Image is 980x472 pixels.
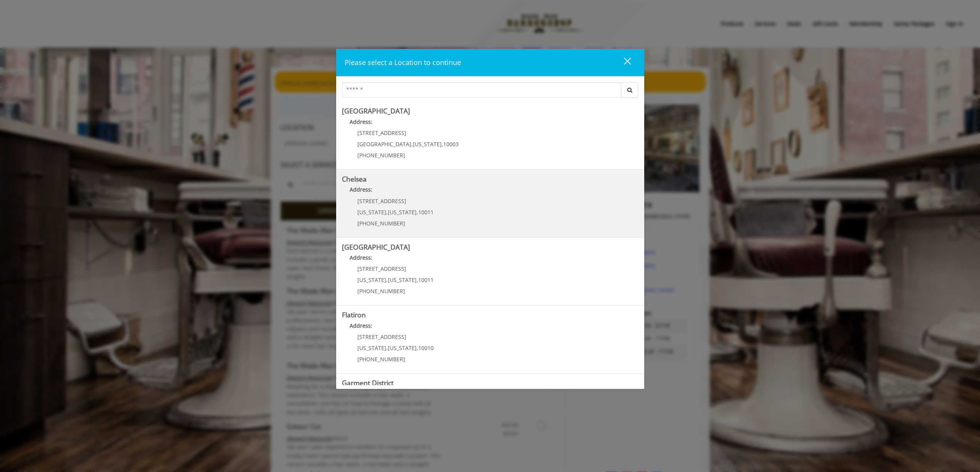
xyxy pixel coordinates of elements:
[443,140,459,148] span: 10003
[357,333,406,340] span: [STREET_ADDRESS]
[357,140,411,148] span: [GEOGRAPHIC_DATA]
[388,344,417,352] span: [US_STATE]
[350,186,372,193] b: Address:
[342,106,410,115] b: [GEOGRAPHIC_DATA]
[386,276,388,284] span: ,
[418,276,434,284] span: 10011
[357,355,405,363] span: [PHONE_NUMBER]
[342,378,394,387] b: Garment District
[418,208,434,216] span: 10011
[357,220,405,227] span: [PHONE_NUMBER]
[615,57,630,68] div: close dialog
[418,344,434,352] span: 10010
[411,140,413,148] span: ,
[357,344,386,352] span: [US_STATE]
[345,58,461,67] span: Please select a Location to continue
[413,140,442,148] span: [US_STATE]
[350,322,372,329] b: Address:
[342,310,366,319] b: Flatiron
[417,276,418,284] span: ,
[357,152,405,159] span: [PHONE_NUMBER]
[610,55,636,70] button: close dialog
[357,287,405,295] span: [PHONE_NUMBER]
[357,276,386,284] span: [US_STATE]
[350,118,372,125] b: Address:
[350,254,372,261] b: Address:
[625,87,634,93] i: Search button
[386,344,388,352] span: ,
[442,140,443,148] span: ,
[417,344,418,352] span: ,
[342,242,410,252] b: [GEOGRAPHIC_DATA]
[342,82,622,98] input: Search Center
[417,208,418,216] span: ,
[342,82,638,102] div: Center Select
[357,197,406,205] span: [STREET_ADDRESS]
[357,208,386,216] span: [US_STATE]
[357,129,406,137] span: [STREET_ADDRESS]
[357,265,406,272] span: [STREET_ADDRESS]
[342,174,367,183] b: Chelsea
[388,276,417,284] span: [US_STATE]
[388,208,417,216] span: [US_STATE]
[386,208,388,216] span: ,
